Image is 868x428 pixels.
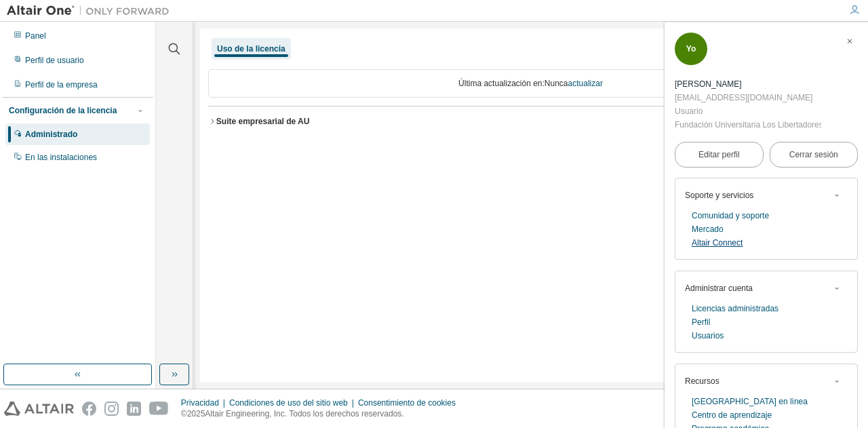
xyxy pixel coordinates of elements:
font: Condiciones de uso del sitio web [229,398,348,408]
font: Usuario [675,106,703,116]
a: Usuarios [692,329,724,343]
font: Nunca [545,79,568,88]
img: altair_logo.svg [4,402,74,416]
font: Administrado [25,130,77,139]
button: Cerrar sesión [770,142,859,168]
font: Licencias administradas [692,304,778,313]
font: Uso de la licencia [217,44,285,54]
font: © [181,409,187,419]
img: linkedin.svg [127,402,141,416]
a: Perfil [692,315,710,329]
font: actualizar [568,79,603,88]
a: Comunidad y soporte [692,209,769,222]
font: Perfil [692,317,710,327]
font: Privacidad [181,398,219,408]
font: Recursos [685,376,719,386]
font: Soporte y servicios [685,191,753,200]
img: instagram.svg [104,402,119,416]
a: Editar perfil [675,142,764,168]
font: Usuarios [692,331,724,341]
a: [GEOGRAPHIC_DATA] en línea [692,395,808,408]
font: Mercado [692,225,724,234]
font: Panel [25,31,46,41]
font: [EMAIL_ADDRESS][DOMAIN_NAME] [675,93,812,102]
font: Configuración de la licencia [9,106,117,115]
font: Altair Engineering, Inc. Todos los derechos reservados. [205,409,403,419]
img: facebook.svg [82,402,96,416]
img: youtube.svg [149,402,169,416]
font: En las instalaciones [25,153,97,162]
font: Perfil de la empresa [25,80,98,90]
a: Mercado [692,222,724,236]
font: Comunidad y soporte [692,211,769,220]
a: Altair Connect [692,236,743,250]
font: Cerrar sesión [789,150,838,159]
div: JUAN FELIPE FORERO CERON [675,77,821,91]
font: Fundación Universitaria Los Libertadores [675,120,823,130]
font: Centro de aprendizaje [692,410,772,420]
font: Yo [686,44,696,54]
button: Suite empresarial de AUID de licencia: 133186 [208,106,853,136]
font: Consentimiento de cookies [358,398,456,408]
font: Última actualización en: [458,79,545,88]
font: Altair Connect [692,238,743,248]
font: Editar perfil [698,150,740,159]
font: 2025 [187,409,205,419]
font: Suite empresarial de AU [216,117,310,126]
a: Centro de aprendizaje [692,408,772,422]
font: Perfil de usuario [25,56,84,65]
font: [PERSON_NAME] [675,79,742,89]
font: Administrar cuenta [685,284,753,293]
img: Altair Uno [7,4,176,18]
font: [GEOGRAPHIC_DATA] en línea [692,397,808,406]
a: Licencias administradas [692,302,778,315]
